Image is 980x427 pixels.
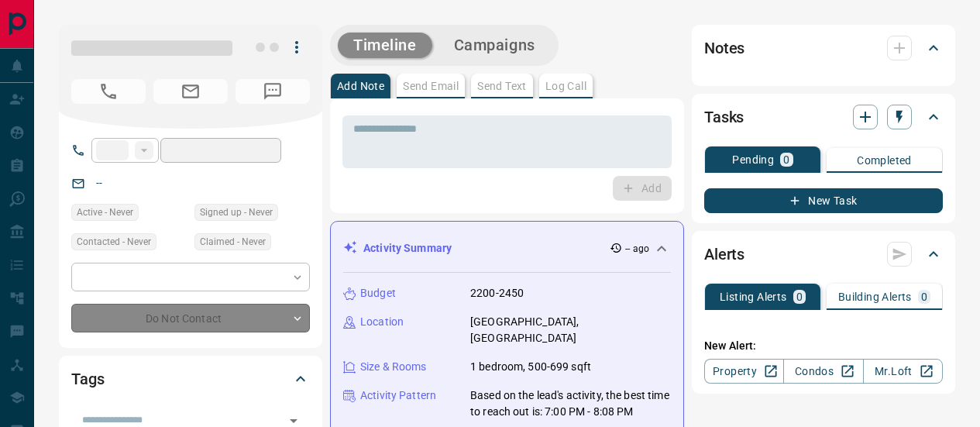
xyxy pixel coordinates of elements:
p: Size & Rooms [360,359,427,375]
span: Contacted - Never [77,234,151,250]
p: Activity Summary [363,240,452,257]
p: New Alert: [704,338,943,354]
button: New Task [704,188,943,213]
p: Location [360,314,404,330]
h2: Notes [704,36,744,60]
p: Activity Pattern [360,387,436,404]
p: 1 bedroom, 500-699 sqft [470,359,591,375]
p: Pending [732,154,774,165]
h2: Alerts [704,242,744,267]
div: Activity Summary-- ago [343,234,671,263]
p: 2200-2450 [470,285,524,301]
p: -- ago [625,242,649,256]
p: Budget [360,285,396,301]
a: -- [96,177,102,189]
span: Claimed - Never [200,234,266,250]
span: No Number [236,79,310,104]
p: Completed [857,155,912,166]
p: 0 [783,154,789,165]
div: Tasks [704,98,943,136]
div: Do Not Contact [71,304,310,332]
p: Listing Alerts [720,291,787,302]
h2: Tags [71,367,104,391]
button: Timeline [338,33,432,58]
div: Tags [71,360,310,398]
p: 0 [921,291,927,302]
a: Condos [783,359,863,384]
p: Based on the lead's activity, the best time to reach out is: 7:00 PM - 8:08 PM [470,387,671,420]
a: Property [704,359,784,384]
button: Campaigns [438,33,551,58]
p: 0 [796,291,803,302]
div: Alerts [704,236,943,273]
span: No Email [153,79,228,104]
span: Signed up - Never [200,205,273,220]
span: No Number [71,79,146,104]
a: Mr.Loft [863,359,943,384]
div: Notes [704,29,943,67]
h2: Tasks [704,105,744,129]
p: Building Alerts [838,291,912,302]
p: Add Note [337,81,384,91]
span: Active - Never [77,205,133,220]
p: [GEOGRAPHIC_DATA], [GEOGRAPHIC_DATA] [470,314,671,346]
